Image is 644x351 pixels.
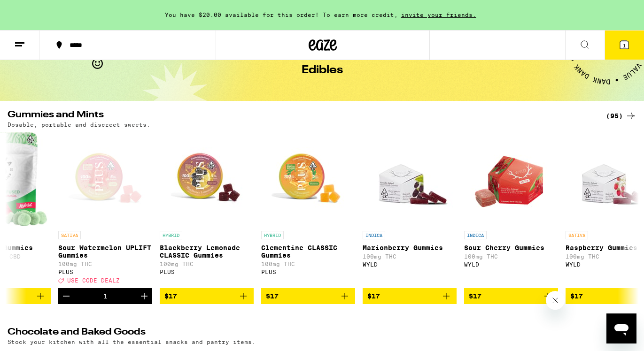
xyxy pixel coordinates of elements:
button: Increment [136,288,152,304]
img: WYLD - Marionberry Gummies [363,132,457,226]
p: 100mg THC [160,261,254,267]
img: WYLD - Sour Cherry Gummies [464,132,558,226]
span: USE CODE DEALZ [67,277,120,283]
p: 100mg THC [464,253,558,259]
p: Marionberry Gummies [363,244,457,252]
h2: Gummies and Mints [8,110,590,122]
p: Clementine CLASSIC Gummies [261,244,355,259]
div: WYLD [363,261,457,267]
a: (22) [606,328,636,339]
div: 1 [103,292,108,300]
iframe: Close message [546,291,565,310]
span: invite your friends. [398,12,480,18]
p: SATIVA [566,231,588,239]
p: SATIVA [58,231,81,239]
span: $17 [164,292,177,300]
p: 100mg THC [261,261,355,267]
p: HYBRID [261,231,284,239]
p: 100mg THC [363,253,457,259]
button: Add to bag [261,288,355,304]
a: Open page for Sour Watermelon UPLIFT Gummies from PLUS [58,132,152,288]
div: PLUS [58,269,152,275]
span: $17 [367,292,380,300]
h1: Edibles [302,65,343,76]
a: Open page for Clementine CLASSIC Gummies from PLUS [261,132,355,288]
div: PLUS [160,269,254,275]
iframe: Button to launch messaging window [606,313,636,343]
a: Open page for Blackberry Lemonade CLASSIC Gummies from PLUS [160,132,254,288]
a: Open page for Sour Cherry Gummies from WYLD [464,132,558,288]
p: Dosable, portable and discreet sweets. [8,122,150,128]
h2: Chocolate and Baked Goods [8,328,590,339]
p: HYBRID [160,231,182,239]
button: 1 [605,31,644,60]
p: Stock your kitchen with all the essential snacks and pantry items. [8,339,256,345]
p: Sour Watermelon UPLIFT Gummies [58,244,152,259]
p: Sour Cherry Gummies [464,244,558,252]
button: Decrement [58,288,74,304]
div: WYLD [464,261,558,267]
img: PLUS - Blackberry Lemonade CLASSIC Gummies [160,132,254,226]
span: $17 [469,292,481,300]
span: 1 [623,43,626,48]
button: Add to bag [363,288,457,304]
button: Add to bag [160,288,254,304]
p: INDICA [464,231,487,239]
p: 100mg THC [58,261,152,267]
a: (95) [606,110,636,122]
button: Add to bag [464,288,558,304]
a: Open page for Marionberry Gummies from WYLD [363,132,457,288]
span: Hi. Need any help? [6,7,68,14]
img: PLUS - Clementine CLASSIC Gummies [261,132,355,226]
span: $17 [266,292,279,300]
div: PLUS [261,269,355,275]
p: INDICA [363,231,385,239]
span: You have $20.00 available for this order! To earn more credit, [165,12,398,18]
p: Blackberry Lemonade CLASSIC Gummies [160,244,254,259]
